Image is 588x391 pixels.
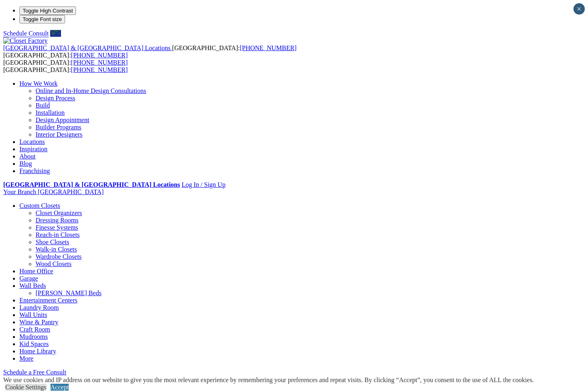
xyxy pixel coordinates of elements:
a: Reach-in Closets [36,231,80,238]
span: Toggle Font size [23,16,62,22]
a: Builder Programs [36,124,81,131]
a: Schedule a Free Consult (opens a dropdown menu) [3,369,66,376]
a: Walk-in Closets [36,246,77,253]
a: Interior Designers [36,131,82,138]
a: Wood Closets [36,260,72,267]
a: Inspiration [19,146,47,152]
button: Close [573,3,585,15]
a: [PERSON_NAME] Beds [36,290,101,296]
a: Home Office [19,268,53,275]
a: [PHONE_NUMBER] [240,44,296,51]
a: Installation [36,109,65,116]
a: Design Appointment [36,116,89,123]
a: Home Library [19,348,56,355]
a: Closet Organizers [36,209,82,216]
a: Build [36,102,50,109]
span: [GEOGRAPHIC_DATA]: [GEOGRAPHIC_DATA]: [3,59,128,73]
span: [GEOGRAPHIC_DATA] & [GEOGRAPHIC_DATA] Locations [3,44,171,51]
a: [PHONE_NUMBER] [71,52,128,59]
a: Wall Units [19,311,47,318]
a: Log In / Sign Up [181,181,225,188]
a: Locations [19,138,45,145]
button: Toggle Font size [19,15,65,23]
span: [GEOGRAPHIC_DATA] [38,188,103,195]
a: Dressing Rooms [36,217,78,224]
a: Wardrobe Closets [36,253,82,260]
img: Closet Factory [3,37,48,44]
a: Schedule Consult [3,30,48,37]
a: Shoe Closets [36,239,69,245]
span: [GEOGRAPHIC_DATA]: [GEOGRAPHIC_DATA]: [3,44,297,59]
a: Entertainment Centers [19,297,78,304]
a: Kid Spaces [19,340,48,347]
span: Toggle High Contrast [23,8,73,14]
div: We use cookies and IP address on our website to give you the most relevant experience by remember... [3,376,534,384]
a: How We Work [19,80,58,87]
a: Laundry Room [19,304,59,311]
button: Toggle High Contrast [19,6,76,15]
span: Your Branch [3,188,36,195]
a: More menu text will display only on big screen [19,355,34,362]
a: Finesse Systems [36,224,78,231]
a: Wine & Pantry [19,319,58,325]
a: Your Branch [GEOGRAPHIC_DATA] [3,188,104,195]
a: Custom Closets [19,202,60,209]
span: Schedule Your [3,376,70,390]
a: Blog [19,160,32,167]
a: Accept [51,384,69,391]
a: Mudrooms [19,333,48,340]
a: Design Process [36,95,75,101]
a: Online and In-Home Design Consultations [36,87,146,94]
a: Franchising [19,167,50,174]
a: [GEOGRAPHIC_DATA] & [GEOGRAPHIC_DATA] Locations [3,44,172,51]
a: Wall Beds [19,282,46,289]
a: [GEOGRAPHIC_DATA] & [GEOGRAPHIC_DATA] Locations [3,181,180,188]
a: Cookie Settings [5,384,46,391]
a: Garage [19,275,38,282]
a: Craft Room [19,326,50,333]
a: [PHONE_NUMBER] [71,66,128,73]
a: Call [50,30,61,37]
a: About [19,153,36,160]
a: [PHONE_NUMBER] [71,59,128,66]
